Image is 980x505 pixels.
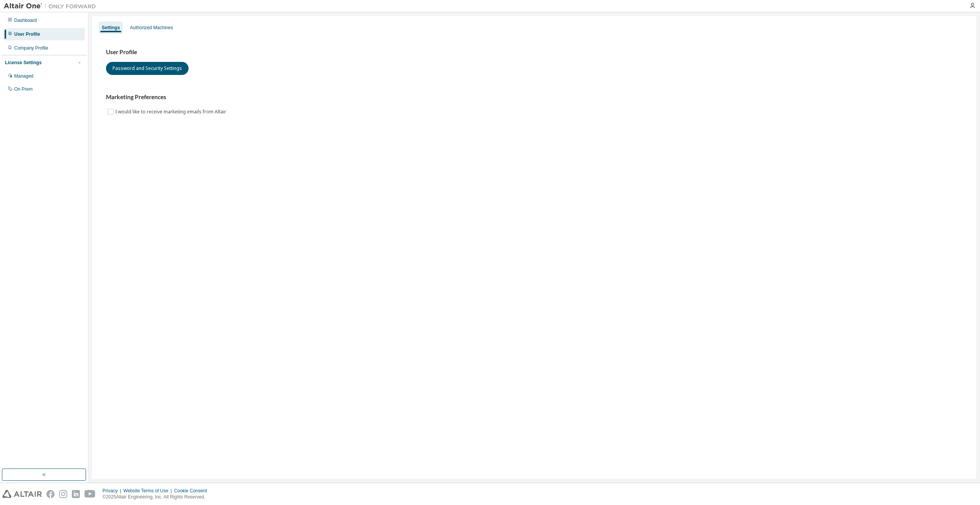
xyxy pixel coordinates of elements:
[102,25,120,31] div: Settings
[103,494,212,500] p: © 2025 Altair Engineering, Inc. All Rights Reserved.
[4,2,100,10] img: Altair One
[14,45,48,51] div: Company Profile
[14,73,33,79] div: Managed
[130,25,173,31] div: Authorized Machines
[72,490,80,498] img: linkedin.svg
[14,31,40,37] div: User Profile
[115,107,228,116] label: I would like to receive marketing emails from Altair
[106,62,189,75] button: Password and Security Settings
[46,490,55,498] img: facebook.svg
[103,488,123,494] div: Privacy
[14,17,37,23] div: Dashboard
[14,86,33,92] div: On Prem
[84,490,96,498] img: youtube.svg
[123,488,174,494] div: Website Terms of Use
[106,93,962,101] h3: Marketing Preferences
[2,490,42,498] img: altair_logo.svg
[5,60,41,66] div: License Settings
[59,490,67,498] img: instagram.svg
[174,488,211,494] div: Cookie Consent
[106,48,962,56] h3: User Profile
